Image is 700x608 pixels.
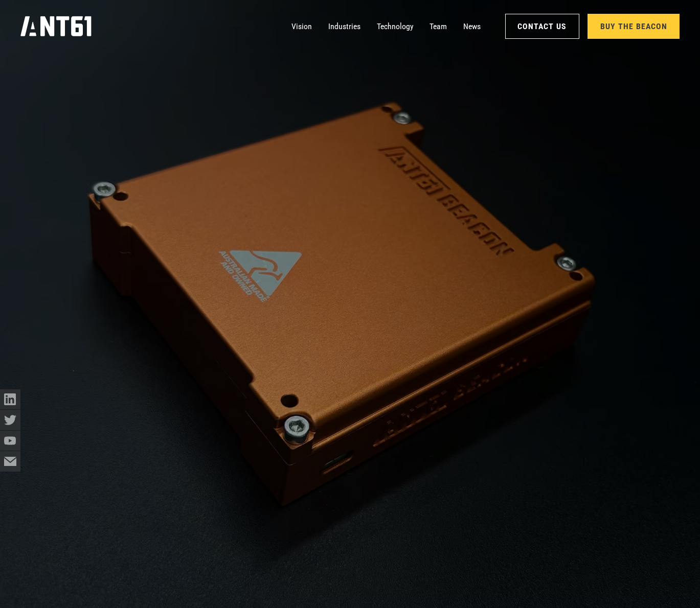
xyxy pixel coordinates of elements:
[430,16,447,37] a: Team
[505,14,579,39] a: Contact Us
[291,16,312,37] a: Vision
[377,16,414,37] a: Technology
[328,16,360,37] a: Industries
[588,14,680,39] a: Buy the Beacon
[463,16,481,37] a: News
